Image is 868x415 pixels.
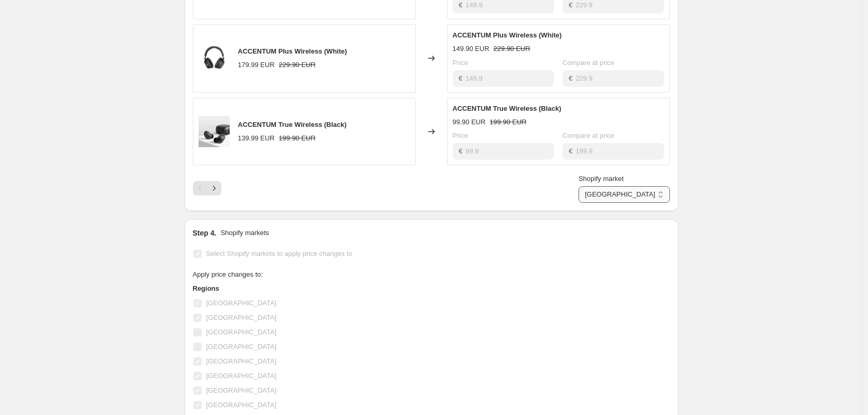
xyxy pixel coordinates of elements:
[453,132,468,139] span: Price
[459,147,463,155] span: €
[206,328,277,336] span: [GEOGRAPHIC_DATA]
[206,299,277,307] span: [GEOGRAPHIC_DATA]
[206,343,277,351] span: [GEOGRAPHIC_DATA]
[193,181,221,196] nav: Pagination
[206,386,277,394] span: [GEOGRAPHIC_DATA]
[199,116,230,147] img: ACCENTUMTW_Packaging_80x.webp
[562,132,614,139] span: Compare at price
[238,60,275,70] div: 179.99 EUR
[453,59,468,67] span: Price
[562,59,614,67] span: Compare at price
[453,31,562,39] span: ACCENTUM Plus Wireless (White)
[238,47,347,55] span: ACCENTUM Plus Wireless (White)
[193,270,263,278] span: Apply price changes to:
[459,1,463,9] span: €
[206,372,277,380] span: [GEOGRAPHIC_DATA]
[199,43,230,74] img: ACCENTUM_PLUS__Better__Product_Images_4_80x.jpg
[220,228,269,238] p: Shopify markets
[238,133,275,144] div: 139.99 EUR
[279,60,315,70] strike: 229.90 EUR
[206,357,277,365] span: [GEOGRAPHIC_DATA]
[459,74,463,82] span: €
[569,147,572,155] span: €
[569,74,572,82] span: €
[279,133,315,144] strike: 199.90 EUR
[578,175,624,183] span: Shopify market
[453,105,561,112] span: ACCENTUM True Wireless (Black)
[493,44,530,54] strike: 229.90 EUR
[206,314,277,321] span: [GEOGRAPHIC_DATA]
[453,117,486,127] div: 99.90 EUR
[238,121,347,128] span: ACCENTUM True Wireless (Black)
[207,181,221,196] button: Next
[569,1,572,9] span: €
[193,228,217,238] h2: Step 4.
[490,117,527,127] strike: 199.90 EUR
[453,44,490,54] div: 149.90 EUR
[206,250,352,257] span: Select Shopify markets to apply price changes to
[193,283,390,294] h3: Regions
[206,401,277,409] span: [GEOGRAPHIC_DATA]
